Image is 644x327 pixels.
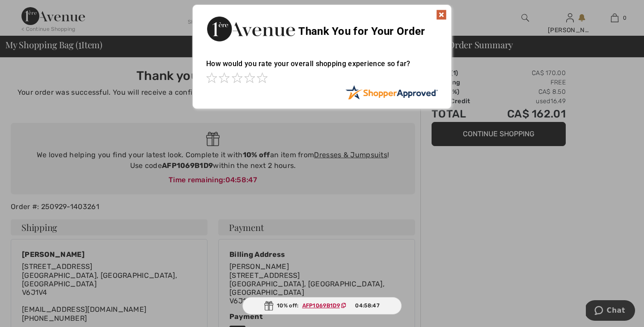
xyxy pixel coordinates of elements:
div: How would you rate your overall shopping experience so far? [206,50,438,85]
img: x [436,9,447,20]
img: Gift.svg [264,301,273,310]
div: 10% off: [242,297,402,314]
span: Chat [21,6,39,14]
ins: AFP1069B1D9 [302,302,340,309]
img: Thank You for Your Order [206,14,296,44]
span: Thank You for Your Order [298,25,425,38]
span: 04:58:47 [355,302,379,310]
